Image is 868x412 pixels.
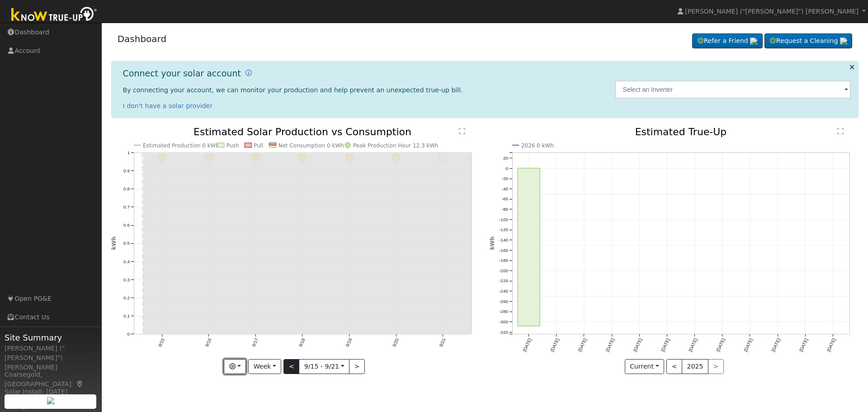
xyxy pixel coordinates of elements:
img: retrieve [750,38,757,45]
text: 0.5 [123,241,130,246]
text: Net Consumption 0 kWh [278,142,344,149]
text: -20 [502,176,509,181]
text: -200 [499,268,508,273]
div: System Size: 16.40 kW [5,394,97,404]
text: Estimated Solar Production vs Consumption [193,126,411,137]
text: Peak Production Hour 12.3 kWh [353,142,439,149]
text: [DATE] [743,338,754,353]
button: 9/15 - 9/21 [299,359,349,374]
text: Estimated Production 0 kWh [143,142,219,149]
img: retrieve [840,38,847,45]
text: -120 [499,227,508,232]
text: 0.7 [123,204,130,209]
text: 0.8 [123,186,130,191]
text: [DATE] [660,338,670,353]
text: 0 [505,166,508,171]
text: Push [226,142,239,149]
input: Select an Inverter [615,81,851,99]
text: -260 [499,299,508,304]
text: 9/21 [439,337,447,348]
button: > [349,359,365,374]
button: < [283,359,299,374]
text: kWh [489,237,495,250]
button: Current [625,359,665,374]
text: -240 [499,289,508,294]
span: By connecting your account, we can monitor your production and help prevent an unexpected true-up... [123,86,463,94]
text: Pull [254,142,263,149]
text: 1 [127,150,130,155]
text: [DATE] [632,338,643,353]
text: -60 [502,197,509,202]
text: -40 [502,186,509,191]
span: Site Summary [5,331,97,344]
text: 0.4 [123,259,130,264]
text: 0 [127,332,130,337]
text: 9/17 [251,337,259,348]
text: [DATE] [577,338,588,353]
text: [DATE] [826,338,836,353]
text: 2026 0 kWh [521,142,554,149]
text: 0.1 [123,313,130,318]
text: -320 [499,330,508,335]
a: Dashboard [118,33,167,44]
button: 2025 [682,359,708,374]
text: [DATE] [522,338,532,353]
text: -280 [499,309,508,314]
text: -100 [499,217,508,222]
img: Know True-Up [7,5,102,25]
a: I don't have a solar provider [123,102,213,109]
text: kWh [111,237,117,250]
text: 0.9 [123,168,130,173]
text: 0.2 [123,295,130,300]
text: [DATE] [716,338,726,353]
a: Request a Cleaning [764,33,852,49]
text: Estimated True-Up [635,126,727,137]
div: Solar Install: [DATE] [5,387,97,397]
text: -220 [499,279,508,284]
span: [PERSON_NAME] ("[PERSON_NAME]") [PERSON_NAME] [685,8,859,15]
text: 0.3 [123,277,130,282]
text: [DATE] [798,338,809,353]
button: < [666,359,682,374]
text: -80 [502,207,509,212]
text: [DATE] [550,338,560,353]
text: 20 [503,156,509,161]
a: Map [76,380,84,388]
text: -140 [499,237,508,242]
text: -180 [499,258,508,263]
rect: onclick="" [518,168,540,326]
a: Refer a Friend [692,33,763,49]
div: [PERSON_NAME] ("[PERSON_NAME]") [PERSON_NAME] [5,344,97,372]
div: Coarsegold, [GEOGRAPHIC_DATA] [5,370,97,389]
text: [DATE] [605,338,615,353]
text: 9/16 [204,337,212,348]
text: -300 [499,319,508,324]
text:  [459,128,465,135]
text: [DATE] [771,338,781,353]
h1: Connect your solar account [123,68,241,79]
text: [DATE] [688,338,698,353]
text: 9/20 [392,337,400,348]
text: 9/18 [298,337,306,348]
img: retrieve [47,397,54,404]
text: 9/15 [157,337,165,348]
text: -160 [499,248,508,253]
text: 9/19 [344,337,353,348]
button: Week [248,359,281,374]
text: 0.6 [123,223,130,228]
text:  [837,128,844,135]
